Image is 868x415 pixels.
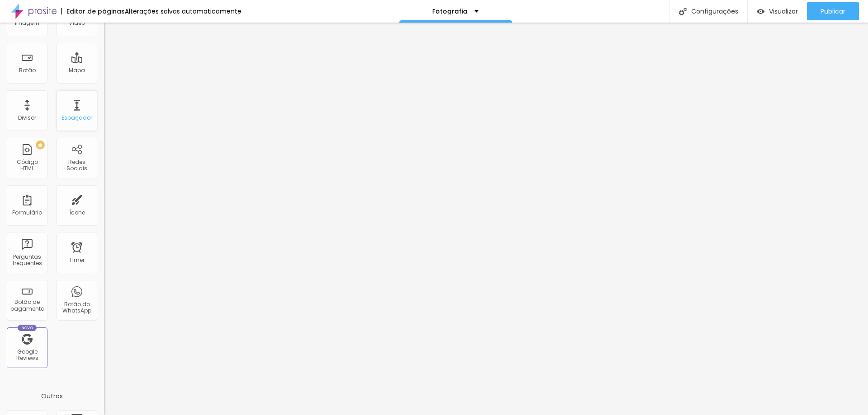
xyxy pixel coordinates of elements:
div: Botão [19,67,36,74]
div: Imagem [15,20,39,26]
div: Código HTML [9,159,45,172]
div: Redes Sociais [59,159,94,172]
div: Editor de páginas [61,8,125,14]
div: Perguntas frequentes [9,254,45,267]
div: Formulário [12,210,42,216]
div: Timer [69,257,85,263]
div: Botão de pagamento [9,299,45,312]
div: Ícone [69,210,85,216]
button: Publicar [807,2,859,20]
iframe: Editor [104,23,868,415]
div: Google Reviews [9,349,45,362]
div: Espaçador [61,115,92,121]
div: Divisor [18,115,36,121]
div: Vídeo [69,20,85,26]
span: Visualizar [769,8,798,15]
div: Botão do WhatsApp [59,301,94,314]
div: Alterações salvas automaticamente [125,8,241,14]
button: Visualizar [748,2,807,20]
div: Novo [18,325,37,331]
span: Publicar [821,8,845,15]
p: Fotografia [432,8,467,14]
img: view-1.svg [757,8,764,15]
div: Mapa [69,67,85,74]
img: Icone [679,8,687,15]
